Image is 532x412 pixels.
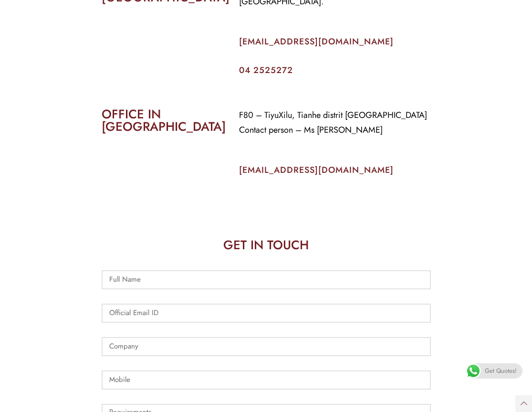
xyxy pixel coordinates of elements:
h2: GET IN TOUCH [102,239,431,251]
input: Official Email ID [102,304,431,323]
input: Only numbers and phone characters (#, -, *, etc) are accepted. [102,370,431,390]
h2: OFFICE IN [GEOGRAPHIC_DATA] [102,108,225,133]
a: [EMAIL_ADDRESS][DOMAIN_NAME] [239,164,394,176]
a: 04 2525272 [239,64,293,76]
p: F80 – TiyuXilu, Tianhe distrit [GEOGRAPHIC_DATA] Contact person – Ms [PERSON_NAME] [239,108,431,137]
input: Full Name [102,270,431,289]
span: Get Quotes! [485,363,517,379]
input: Company [102,337,431,356]
a: [EMAIL_ADDRESS][DOMAIN_NAME] [239,35,394,48]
